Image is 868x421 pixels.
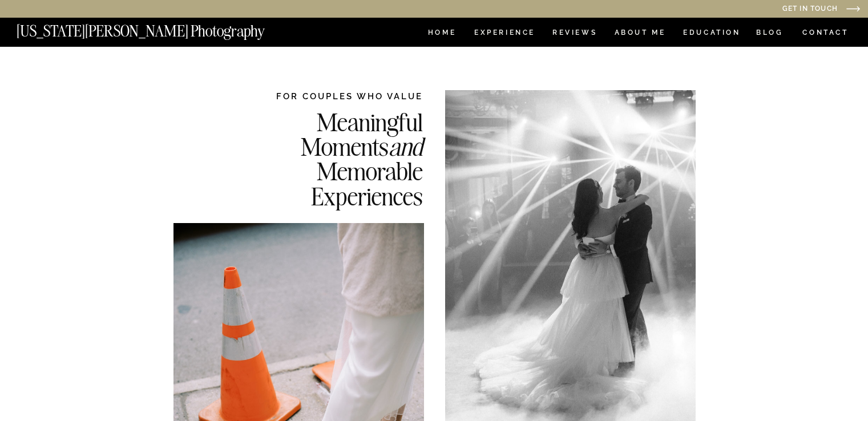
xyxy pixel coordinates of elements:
[682,29,742,39] a: EDUCATION
[552,29,595,39] a: REVIEWS
[474,29,534,39] a: Experience
[243,110,423,207] h2: Meaningful Moments Memorable Experiences
[243,90,423,102] h2: FOR COUPLES WHO VALUE
[426,29,458,39] a: HOME
[802,26,849,39] a: CONTACT
[17,23,303,33] a: [US_STATE][PERSON_NAME] Photography
[614,29,666,39] a: ABOUT ME
[666,5,838,14] a: Get in Touch
[756,29,784,39] a: BLOG
[389,131,423,162] i: and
